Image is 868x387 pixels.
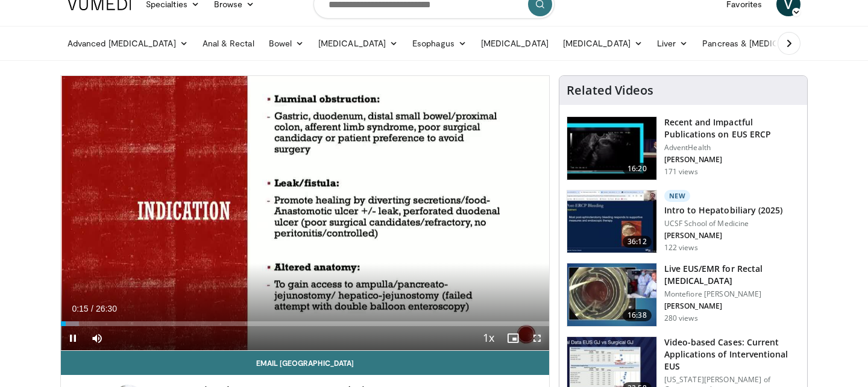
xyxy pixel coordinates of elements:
[664,289,800,299] p: Montefiore [PERSON_NAME]
[664,155,800,165] p: [PERSON_NAME]
[664,301,800,311] p: [PERSON_NAME]
[61,351,549,375] a: Email [GEOGRAPHIC_DATA]
[623,236,652,248] span: 36:12
[623,163,652,175] span: 16:20
[72,304,88,313] span: 0:15
[195,31,262,55] a: Anal & Rectal
[664,116,800,140] h3: Recent and Impactful Publications on EUS ERCP
[567,190,800,254] a: 36:12 New Intro to Hepatobiliary (2025) UCSF School of Medicine [PERSON_NAME] 122 views
[567,117,656,180] img: bb7b621e-0c81-448b-9bfc-ed83df58b958.150x105_q85_crop-smart_upscale.jpg
[262,31,311,55] a: Bowel
[60,31,195,55] a: Advanced [MEDICAL_DATA]
[85,326,109,350] button: Mute
[664,219,783,228] p: UCSF School of Medicine
[501,326,525,350] button: Enable picture-in-picture mode
[664,243,698,253] p: 122 views
[96,304,117,313] span: 26:30
[664,143,800,153] p: AdventHealth
[664,167,698,177] p: 171 views
[567,116,800,180] a: 16:20 Recent and Impactful Publications on EUS ERCP AdventHealth [PERSON_NAME] 171 views
[311,31,405,55] a: [MEDICAL_DATA]
[650,31,695,55] a: Liver
[61,326,85,350] button: Pause
[61,76,549,351] video-js: Video Player
[567,263,800,327] a: 16:38 Live EUS/EMR for Rectal [MEDICAL_DATA] Montefiore [PERSON_NAME] [PERSON_NAME] 280 views
[664,313,698,323] p: 280 views
[695,31,836,55] a: Pancreas & [MEDICAL_DATA]
[556,31,650,55] a: [MEDICAL_DATA]
[567,83,653,98] h4: Related Videos
[567,190,656,253] img: abcf3589-08dd-40e9-8752-e3f1fab5a805.150x105_q85_crop-smart_upscale.jpg
[91,304,93,313] span: /
[567,263,656,326] img: 8ebfda98-0c7e-45d6-acb8-4241f0d049fe.150x105_q85_crop-smart_upscale.jpg
[405,31,474,55] a: Esophagus
[664,336,800,373] h3: Video-based Cases: Current Applications of Interventional EUS
[664,204,783,216] h3: Intro to Hepatobiliary (2025)
[623,309,652,321] span: 16:38
[474,31,556,55] a: [MEDICAL_DATA]
[61,321,549,326] div: Progress Bar
[664,190,691,202] p: New
[477,326,501,350] button: Playback Rate
[664,263,800,287] h3: Live EUS/EMR for Rectal [MEDICAL_DATA]
[525,326,549,350] button: Fullscreen
[664,231,783,241] p: [PERSON_NAME]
